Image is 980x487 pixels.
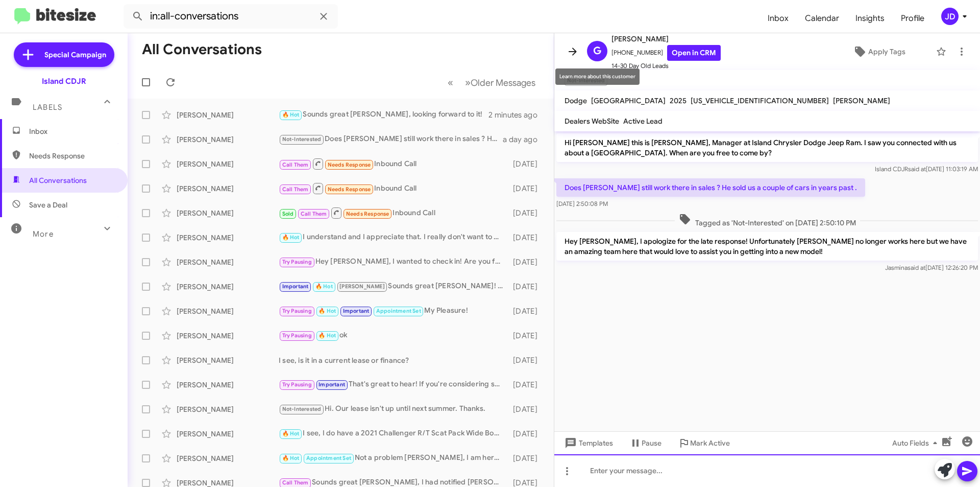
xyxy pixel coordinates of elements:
[142,41,262,58] h1: All Conversations
[177,282,279,292] div: [PERSON_NAME]
[611,33,721,45] span: [PERSON_NAME]
[591,96,666,105] span: [GEOGRAPHIC_DATA]
[941,8,959,25] div: JD
[177,404,279,414] div: [PERSON_NAME]
[279,330,508,341] div: ok
[318,308,336,314] span: 🔥 Hot
[759,4,797,33] a: Inbox
[565,96,587,105] span: Dodge
[279,452,508,464] div: Not a problem [PERSON_NAME], I am here to help whenever you are ready!
[282,186,309,193] span: Call Them
[279,157,508,170] div: Inbound Call
[282,111,300,118] span: 🔥 Hot
[623,117,663,126] span: Active Lead
[282,332,312,339] span: Try Pausing
[893,4,933,33] a: Profile
[44,50,106,60] span: Special Campaign
[555,68,640,85] div: Learn more about this customer
[318,332,336,339] span: 🔥 Hot
[279,403,508,415] div: Hi. Our lease isn't up until next summer. Thanks.
[611,61,721,71] span: 14-30 Day Old Leads
[875,165,978,173] span: Island CDJR [DATE] 11:03:19 AM
[279,379,508,390] div: That's great to hear! If you're considering selling, we’d love to discuss the details further. Wh...
[177,331,279,341] div: [PERSON_NAME]
[282,455,300,461] span: 🔥 Hot
[343,308,370,314] span: Important
[29,200,67,210] span: Save a Deal
[508,233,546,243] div: [DATE]
[826,42,931,61] button: Apply Tags
[642,434,661,452] span: Pause
[554,434,621,452] button: Templates
[442,72,542,93] nav: Page navigation example
[14,42,114,67] a: Special Campaign
[471,77,535,88] span: Older Messages
[556,200,608,207] span: [DATE] 2:50:08 PM
[282,308,312,314] span: Try Pausing
[29,151,116,161] span: Needs Response
[33,103,62,112] span: Labels
[690,434,730,452] span: Mark Active
[508,208,546,218] div: [DATE]
[833,96,890,105] span: [PERSON_NAME]
[282,430,300,437] span: 🔥 Hot
[508,429,546,439] div: [DATE]
[301,211,327,217] span: Call Them
[177,380,279,390] div: [PERSON_NAME]
[885,264,978,271] span: Jasmina [DATE] 12:26:20 PM
[29,126,116,136] span: Inbox
[279,206,508,219] div: Inbound Call
[508,282,546,292] div: [DATE]
[177,159,279,169] div: [PERSON_NAME]
[177,257,279,267] div: [PERSON_NAME]
[508,380,546,390] div: [DATE]
[459,72,542,93] button: Next
[177,355,279,365] div: [PERSON_NAME]
[282,259,312,265] span: Try Pausing
[691,96,829,105] span: [US_VEHICLE_IDENTIFICATION_NUMBER]
[508,331,546,341] div: [DATE]
[282,283,309,290] span: Important
[508,183,546,194] div: [DATE]
[797,4,847,33] a: Calendar
[508,453,546,463] div: [DATE]
[124,4,338,29] input: Search
[318,381,345,388] span: Important
[892,434,941,452] span: Auto Fields
[508,257,546,267] div: [DATE]
[177,110,279,120] div: [PERSON_NAME]
[279,355,508,365] div: I see, is it in a current lease or finance?
[593,43,601,59] span: G
[33,229,54,239] span: More
[282,211,294,217] span: Sold
[667,45,721,61] a: Open in CRM
[933,8,969,25] button: JD
[328,161,371,168] span: Needs Response
[339,283,385,290] span: [PERSON_NAME]
[556,178,865,197] p: Does [PERSON_NAME] still work there in sales ? He sold us a couple of cars in years past .
[868,42,905,61] span: Apply Tags
[670,96,687,105] span: 2025
[442,72,459,93] button: Previous
[448,76,453,89] span: «
[908,165,926,173] span: said at
[279,109,488,121] div: Sounds great [PERSON_NAME], looking forward to it!
[508,159,546,169] div: [DATE]
[565,117,619,126] span: Dealers WebSite
[376,308,421,314] span: Appointment Set
[282,161,309,168] span: Call Them
[42,76,86,86] div: Island CDJR
[279,231,508,243] div: I understand and I appreciate that. I really don't want to mislead you in any way an I appreciate...
[279,428,508,439] div: I see, I do have a 2021 Challenger R/T Scat Pack Wide Body at around $47,000 but I will keep my e...
[847,4,893,33] a: Insights
[884,434,949,452] button: Auto Fields
[508,306,546,316] div: [DATE]
[670,434,738,452] button: Mark Active
[279,281,508,292] div: Sounds great [PERSON_NAME]! Sorry for the delayed responses its been a busy weekend here! Let me ...
[177,233,279,243] div: [PERSON_NAME]
[177,183,279,194] div: [PERSON_NAME]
